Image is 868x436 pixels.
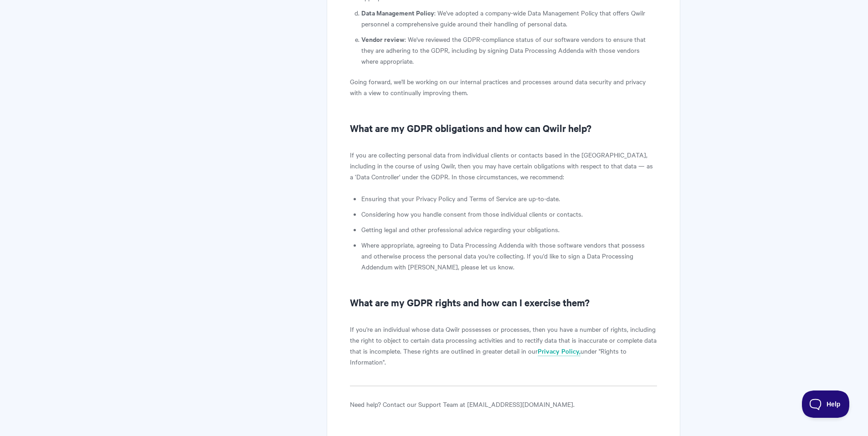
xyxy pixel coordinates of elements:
h2: What are my GDPR rights and how can I exercise them? [350,295,657,309]
li: Considering how you handle consent from those individual clients or contacts. [361,208,657,219]
li: : We've adopted a company-wide Data Management Policy that offers Qwilr personnel a comprehensive... [361,7,657,29]
li: : We've reviewed the GDPR-compliance status of our software vendors to ensure that they are adher... [361,34,657,66]
iframe: Toggle Customer Support [802,390,850,418]
strong: Data Management Policy [361,8,434,17]
strong: Vendor review [361,34,405,44]
p: Need help? Contact our Support Team at [EMAIL_ADDRESS][DOMAIN_NAME]. [350,399,657,410]
li: Ensuring that your Privacy Policy and Terms of Service are up-to-date. [361,193,657,204]
p: If you are collecting personal data from individual clients or contacts based in the [GEOGRAPHIC_... [350,149,657,182]
p: If you're an individual whose data Qwilr possesses or processes, then you have a number of rights... [350,324,657,367]
li: Getting legal and other professional advice regarding your obligations. [361,224,657,235]
h2: What are my GDPR obligations and how can Qwilr help? [350,121,657,135]
p: Going forward, we'll be working on our internal practices and processes around data security and ... [350,76,657,98]
a: Privacy Policy, [538,346,580,356]
li: Where appropriate, agreeing to Data Processing Addenda with those software vendors that possess a... [361,239,657,272]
